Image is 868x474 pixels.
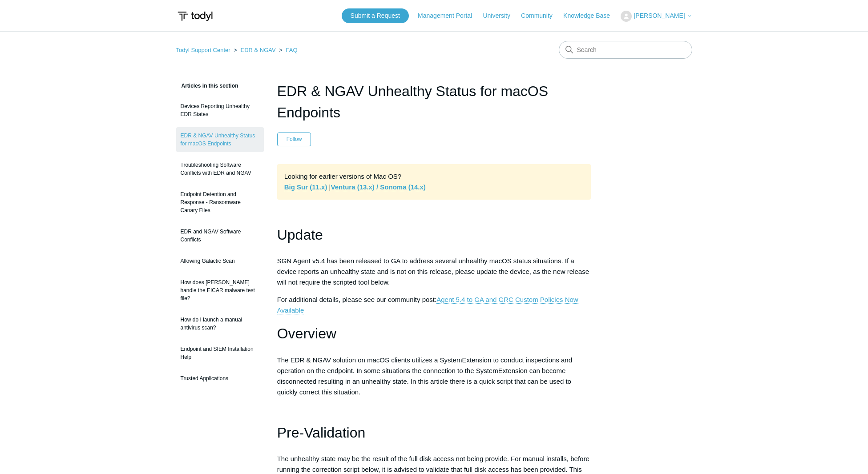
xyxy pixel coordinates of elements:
[232,47,277,53] li: EDR & NGAV
[559,41,692,59] input: Search
[277,47,297,53] li: FAQ
[286,47,298,53] a: FAQ
[176,311,264,336] a: How do I launch a manual antivirus scan?
[277,294,591,316] p: For additional details, please see our community post:
[277,164,591,200] div: Looking for earlier versions of Mac OS? |
[176,157,264,181] a: Troubleshooting Software Conflicts with EDR and NGAV
[176,98,264,123] a: Devices Reporting Unhealthy EDR States
[176,223,264,248] a: EDR and NGAV Software Conflicts
[277,133,311,146] button: Follow Article
[277,80,591,123] h1: EDR & NGAV Unhealthy Status for macOS Endpoints
[176,127,264,152] a: EDR & NGAV Unhealthy Status for macOS Endpoints
[563,11,619,20] a: Knowledge Base
[277,322,591,345] h1: Overview
[176,274,264,307] a: How does [PERSON_NAME] handle the EICAR malware test file?
[176,341,264,366] a: Endpoint and SIEM Installation Help
[176,253,264,269] a: Allowing Galactic Scan
[240,47,275,53] a: EDR & NGAV
[176,186,264,219] a: Endpoint Detention and Response - Ransomware Canary Files
[521,11,561,20] a: Community
[418,11,481,20] a: Management Portal
[342,8,409,23] a: Submit a Request
[483,11,519,20] a: University
[621,11,692,22] button: [PERSON_NAME]
[331,183,425,191] a: Ventura (13.x) / Sonoma (14.x)
[176,47,232,53] li: Todyl Support Center
[176,8,214,24] img: Todyl Support Center Help Center home page
[284,183,327,191] a: Big Sur (11.x)
[277,224,591,246] h1: Update
[277,355,591,398] p: The EDR & NGAV solution on macOS clients utilizes a SystemExtension to conduct inspections and op...
[277,422,591,444] h1: Pre-Validation
[176,83,238,89] span: Articles in this section
[277,296,578,314] a: Agent 5.4 to GA and GRC Custom Policies Now Available
[277,256,591,288] p: SGN Agent v5.4 has been released to GA to address several unhealthy macOS status situations. If a...
[634,12,685,19] span: [PERSON_NAME]
[176,47,230,53] a: Todyl Support Center
[176,370,264,387] a: Trusted Applications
